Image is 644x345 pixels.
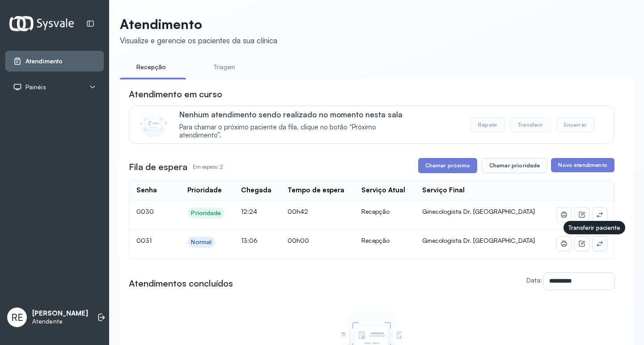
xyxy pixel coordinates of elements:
[25,58,63,65] span: Atendimento
[470,117,505,133] button: Repetir
[191,238,212,246] div: Normal
[526,276,542,284] label: Data:
[482,158,548,173] button: Chamar prioridade
[241,186,271,195] div: Chegada
[241,237,258,244] span: 13:06
[120,36,277,45] div: Visualize e gerencie os pacientes da sua clínica
[120,60,182,75] a: Recepção
[136,186,157,195] div: Senha
[361,237,407,245] div: Recepção
[136,237,152,244] span: 0031
[422,186,465,195] div: Serviço Final
[129,277,233,290] h3: Atendimentos concluídos
[179,123,416,140] span: Para chamar o próximo paciente da fila, clique no botão “Próximo atendimento”.
[193,161,223,173] p: Em espera: 2
[140,111,167,137] img: Imagem de CalloutCard
[510,117,551,133] button: Transferir
[129,88,222,100] h3: Atendimento em curso
[361,208,407,216] div: Recepção
[361,186,405,195] div: Serviço Atual
[288,237,309,244] span: 00h00
[241,208,257,215] span: 12:24
[422,237,535,244] span: Ginecologista Dr. [GEOGRAPHIC_DATA]
[187,186,222,195] div: Prioridade
[418,158,477,173] button: Chamar próximo
[9,16,74,31] img: Logotipo do estabelecimento
[556,117,594,133] button: Encerrar
[422,208,535,215] span: Ginecologista Dr. [GEOGRAPHIC_DATA]
[288,208,308,215] span: 00h42
[191,209,221,217] div: Prioridade
[551,158,614,172] button: Novo atendimento
[136,208,154,215] span: 0030
[179,110,416,119] p: Nenhum atendimento sendo realizado no momento nesta sala
[288,186,344,195] div: Tempo de espera
[129,161,187,173] h3: Fila de espera
[120,16,277,32] p: Atendimento
[32,309,88,318] p: [PERSON_NAME]
[13,57,96,66] a: Atendimento
[25,83,46,91] span: Painéis
[193,60,256,75] a: Triagem
[32,318,88,325] p: Atendente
